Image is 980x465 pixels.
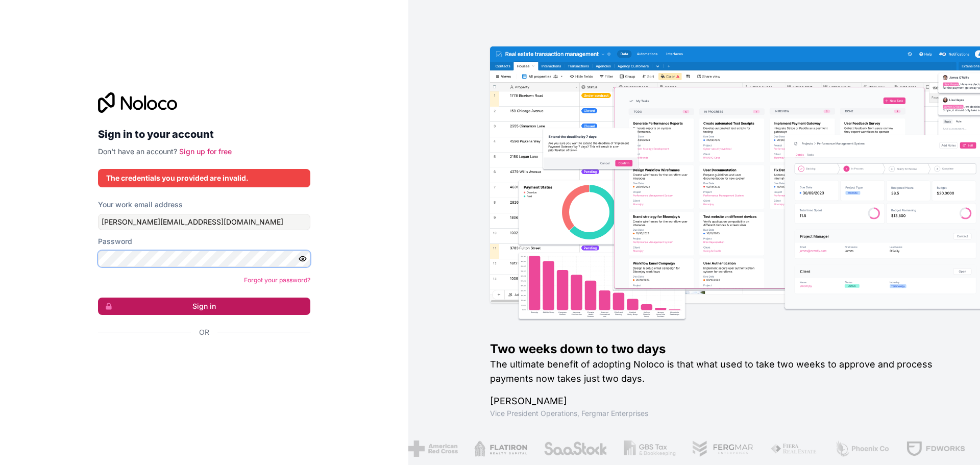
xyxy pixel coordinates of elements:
img: /assets/fergmar-CudnrXN5.png [692,440,754,457]
a: Forgot your password? [244,276,310,284]
h2: Sign in to your account [98,125,310,143]
label: Password [98,236,132,247]
input: Email address [98,214,310,230]
input: Password [98,251,310,267]
img: /assets/fiera-fwj2N5v4.png [770,440,818,457]
label: Your work email address [98,200,183,210]
span: Don't have an account? [98,147,177,156]
h1: Vice President Operations , Fergmar Enterprises [490,408,947,419]
img: /assets/american-red-cross-BAupjrZR.png [408,440,458,457]
h1: Two weeks down to two days [490,341,947,357]
h1: [PERSON_NAME] [490,394,947,408]
img: /assets/gbstax-C-GtDUiK.png [624,440,676,457]
h2: The ultimate benefit of adopting Noloco is that what used to take two weeks to approve and proces... [490,357,947,386]
img: /assets/phoenix-BREaitsQ.png [835,440,890,457]
button: Sign in [98,298,310,315]
img: /assets/fdworks-Bi04fVtw.png [906,440,966,457]
img: /assets/saastock-C6Zbiodz.png [544,440,608,457]
a: Sign up for free [179,147,232,156]
img: /assets/flatiron-C8eUkumj.png [474,440,527,457]
span: Or [199,327,209,337]
div: The credentials you provided are invalid. [106,173,302,183]
iframe: Sign in with Google Button [93,349,307,371]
